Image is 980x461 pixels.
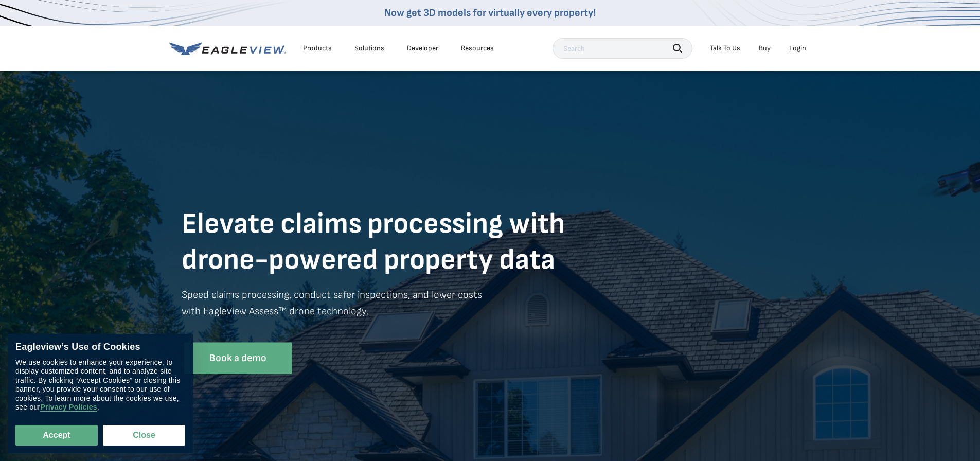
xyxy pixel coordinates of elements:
[407,44,438,53] a: Developer
[40,403,97,412] a: Privacy Policies
[184,343,292,374] a: Book a demo
[759,44,771,53] a: Buy
[15,425,98,446] button: Accept
[354,44,384,53] div: Solutions
[461,44,494,53] div: Resources
[303,44,332,53] div: Products
[103,425,185,446] button: Close
[789,44,806,53] div: Login
[710,44,740,53] div: Talk To Us
[182,206,799,278] h1: Elevate claims processing with drone-powered property data
[384,7,596,19] a: Now get 3D models for virtually every property!
[15,342,185,353] div: Eagleview’s Use of Cookies
[182,287,799,335] p: Speed claims processing, conduct safer inspections, and lower costs with EagleView Assess™ drone ...
[15,358,185,412] div: We use cookies to enhance your experience, to display customized content, and to analyze site tra...
[553,38,692,59] input: Search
